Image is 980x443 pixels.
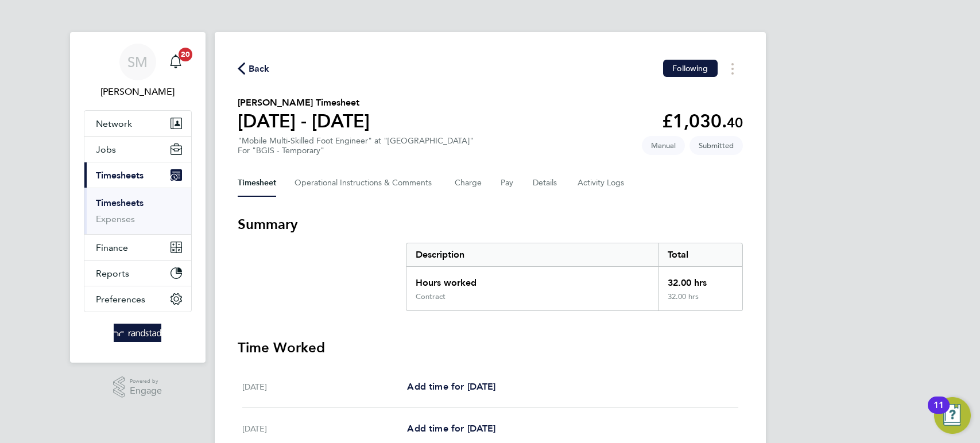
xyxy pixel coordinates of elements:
[238,215,743,234] h3: Summary
[672,63,708,73] span: Following
[416,292,446,301] div: Contract
[690,136,743,155] span: This timesheet is Submitted.
[130,386,162,396] span: Engage
[407,423,495,434] span: Add time for [DATE]
[407,380,495,394] a: Add time for [DATE]
[130,376,162,386] span: Powered by
[295,169,436,197] button: Operational Instructions & Comments
[406,243,659,266] div: Description
[662,110,743,132] app-decimal: £1,030.
[84,188,191,234] div: Timesheets
[114,324,161,342] img: randstad-logo-retina.png
[238,110,370,133] h1: [DATE] - [DATE]
[578,169,626,197] button: Activity Logs
[84,286,191,312] button: Preferences
[84,137,191,162] button: Jobs
[113,376,162,398] a: Powered byEngage
[96,268,129,279] span: Reports
[96,170,144,181] span: Timesheets
[96,242,128,253] span: Finance
[84,324,192,342] a: Go to home page
[238,169,276,197] button: Timesheet
[238,339,743,357] h3: Time Worked
[658,267,742,292] div: 32.00 hrs
[934,397,971,434] button: Open Resource Center, 11 new notifications
[127,55,148,69] span: SM
[501,169,514,197] button: Pay
[96,294,145,305] span: Preferences
[249,62,270,76] span: Back
[242,380,408,394] div: [DATE]
[407,422,495,436] a: Add time for [DATE]
[658,243,742,266] div: Total
[658,292,742,310] div: 32.00 hrs
[722,60,743,77] button: Timesheets Menu
[663,60,717,77] button: Following
[84,85,192,99] span: Scott McGlynn
[96,118,132,129] span: Network
[933,405,944,420] div: 11
[84,261,191,286] button: Reports
[179,48,192,61] span: 20
[406,267,659,292] div: Hours worked
[407,381,495,392] span: Add time for [DATE]
[242,422,408,436] div: [DATE]
[642,136,685,155] span: This timesheet was manually created.
[96,197,144,208] a: Timesheets
[164,44,187,80] a: 20
[727,114,743,131] span: 40
[84,235,191,260] button: Finance
[455,169,482,197] button: Charge
[238,96,370,110] h2: [PERSON_NAME] Timesheet
[84,44,192,99] a: SM[PERSON_NAME]
[70,32,206,363] nav: Main navigation
[84,162,191,188] button: Timesheets
[238,61,270,76] button: Back
[96,144,116,155] span: Jobs
[238,136,474,156] div: "Mobile Multi-Skilled Foot Engineer" at "[GEOGRAPHIC_DATA]"
[84,111,191,136] button: Network
[406,243,743,311] div: Summary
[533,169,559,197] button: Details
[238,146,474,156] div: For "BGIS - Temporary"
[96,213,135,224] a: Expenses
